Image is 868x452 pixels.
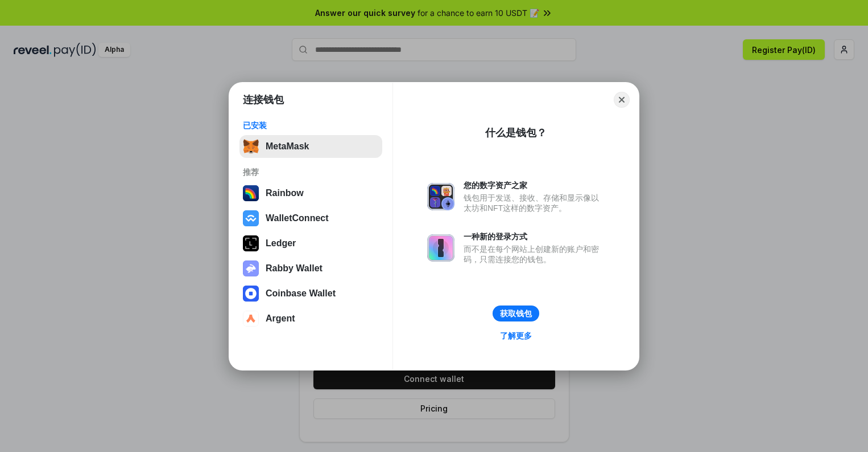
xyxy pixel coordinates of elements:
button: Argent [239,307,382,330]
button: MetaMask [239,135,382,158]
img: svg+xml,%3Csvg%20width%3D%2228%22%20height%3D%2228%22%20viewBox%3D%220%200%2028%2028%22%20fill%3D... [243,210,259,226]
img: svg+xml,%3Csvg%20xmlns%3D%22http%3A%2F%2Fwww.w3.org%2F2000%2Fsvg%22%20fill%3D%22none%22%20viewBox... [427,183,454,210]
img: svg+xml,%3Csvg%20xmlns%3D%22http%3A%2F%2Fwww.w3.org%2F2000%2Fsvg%22%20fill%3D%22none%22%20viewBox... [243,260,259,276]
div: 而不是在每个网站上创建新的账户和密码，只需连接您的钱包。 [464,244,605,264]
div: 获取钱包 [500,308,532,319]
div: WalletConnect [266,213,329,223]
button: 获取钱包 [493,306,539,321]
img: svg+xml,%3Csvg%20width%3D%22120%22%20height%3D%22120%22%20viewBox%3D%220%200%20120%20120%22%20fil... [243,185,259,201]
div: 什么是钱包？ [485,126,547,140]
img: svg+xml,%3Csvg%20width%3D%2228%22%20height%3D%2228%22%20viewBox%3D%220%200%2028%2028%22%20fill%3D... [243,311,259,327]
div: 一种新的登录方式 [464,231,605,242]
h1: 连接钱包 [243,93,284,107]
div: Coinbase Wallet [266,288,336,299]
a: 了解更多 [493,328,539,343]
div: 推荐 [243,167,379,177]
div: Argent [266,313,295,324]
button: Close [614,92,630,108]
button: Coinbase Wallet [239,282,382,305]
img: svg+xml,%3Csvg%20fill%3D%22none%22%20height%3D%2233%22%20viewBox%3D%220%200%2035%2033%22%20width%... [243,139,259,154]
div: Rainbow [266,188,304,198]
button: WalletConnect [239,207,382,230]
img: svg+xml,%3Csvg%20xmlns%3D%22http%3A%2F%2Fwww.w3.org%2F2000%2Fsvg%22%20fill%3D%22none%22%20viewBox... [427,234,454,262]
div: MetaMask [266,141,309,152]
img: svg+xml,%3Csvg%20xmlns%3D%22http%3A%2F%2Fwww.w3.org%2F2000%2Fsvg%22%20width%3D%2228%22%20height%3... [243,235,259,251]
div: 您的数字资产之家 [464,180,605,190]
div: 已安装 [243,120,379,131]
div: 了解更多 [500,331,532,341]
div: Ledger [266,238,296,249]
div: 钱包用于发送、接收、存储和显示像以太坊和NFT这样的数字资产。 [464,193,605,213]
button: Rainbow [239,182,382,205]
div: Rabby Wallet [266,263,323,274]
button: Ledger [239,232,382,255]
img: svg+xml,%3Csvg%20width%3D%2228%22%20height%3D%2228%22%20viewBox%3D%220%200%2028%2028%22%20fill%3D... [243,286,259,302]
button: Rabby Wallet [239,257,382,280]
